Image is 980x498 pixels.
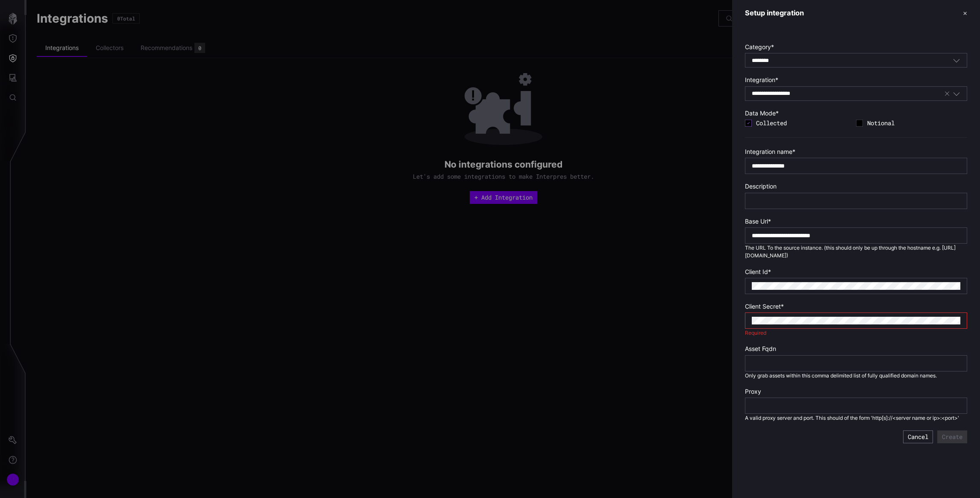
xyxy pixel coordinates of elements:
label: Integration name * [745,148,967,156]
label: Integration * [745,76,967,84]
button: Toggle options menu [953,56,960,64]
span: A valid proxy server and port. This should of the form 'http[s]://<server name or ip>:<port>' [745,415,959,421]
span: Notional [867,119,967,127]
span: The URL To the source instance. (this should only be up through the hostname e.g. [URL][DOMAIN_NA... [745,245,956,259]
label: Proxy [745,388,967,395]
span: Collected [756,119,856,127]
button: Toggle options menu [953,90,960,97]
span: Only grab assets within this comma delimited list of fully qualified domain names. [745,372,937,379]
button: Cancel [903,430,933,443]
h3: Setup integration [745,9,804,18]
label: Data Mode * [745,109,967,117]
label: Description [745,183,967,190]
label: Category * [745,43,967,51]
label: Asset Fqdn [745,345,967,353]
label: Client Id * [745,268,967,276]
label: Base Url * [745,218,967,225]
label: Client Secret * [745,303,967,310]
button: ✕ [963,9,967,18]
button: Clear selection [944,90,951,97]
button: Create [937,430,967,443]
span: Required [745,330,766,336]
